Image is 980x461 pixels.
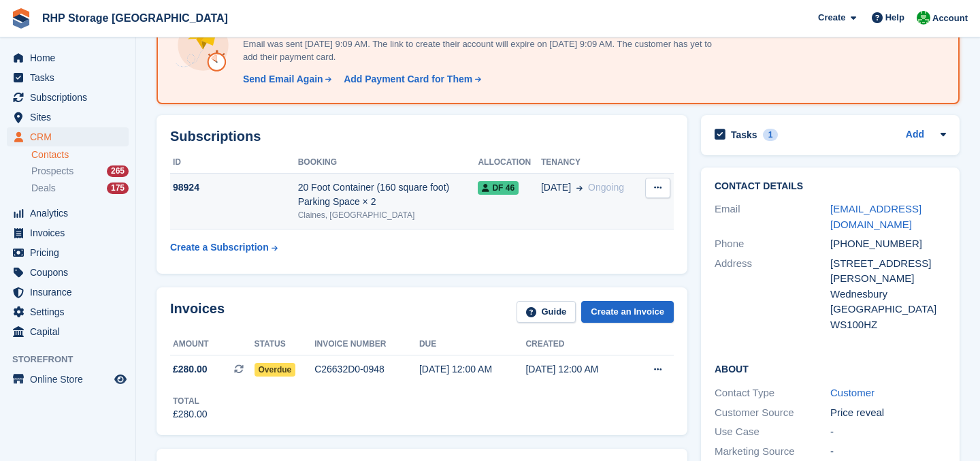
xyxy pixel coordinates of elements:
[830,256,946,287] div: [STREET_ADDRESS][PERSON_NAME]
[731,129,757,141] h2: Tasks
[885,11,904,25] span: Help
[30,223,112,242] span: Invoices
[715,424,830,440] div: Use Case
[30,68,112,87] span: Tasks
[298,180,478,209] div: 20 Foot Container (160 square foot) Parking Space × 2
[7,283,129,302] a: menu
[344,72,472,86] div: Add Payment Card for Them
[478,152,541,174] th: Allocation
[173,395,208,407] div: Total
[30,263,112,282] span: Coupons
[830,424,946,440] div: -
[830,387,875,398] a: Customer
[830,302,946,317] div: [GEOGRAPHIC_DATA]
[170,301,225,323] h2: Invoices
[31,148,129,161] a: Contacts
[830,444,946,460] div: -
[255,334,315,355] th: Status
[7,204,129,223] a: menu
[173,362,208,377] span: £280.00
[30,243,112,262] span: Pricing
[830,317,946,333] div: WS100HZ
[170,129,674,144] h2: Subscriptions
[7,322,129,341] a: menu
[37,7,233,29] a: RHP Storage [GEOGRAPHIC_DATA]
[107,182,129,194] div: 175
[7,127,129,146] a: menu
[31,182,56,195] span: Deals
[478,181,519,195] span: DF 46
[7,68,129,87] a: menu
[12,353,135,366] span: Storefront
[31,181,129,195] a: Deals 175
[715,181,946,192] h2: Contact Details
[238,37,714,64] p: Email was sent [DATE] 9:09 AM. The link to create their account will expire on [DATE] 9:09 AM. Th...
[255,363,296,377] span: Overdue
[11,8,31,29] img: stora-icon-8386f47178a22dfd0bd8f6a31ec36ba5ce8667c1dd55bd0f319d3a0aa187defe.svg
[715,405,830,421] div: Customer Source
[7,302,129,321] a: menu
[30,127,112,146] span: CRM
[715,385,830,401] div: Contact Type
[174,16,232,74] img: add-payment-card-4dbda4983b697a7845d177d07a5d71e8a16f1ec00487972de202a45f1e8132f5.svg
[7,108,129,127] a: menu
[243,72,323,86] div: Send Email Again
[917,11,930,25] img: Rod
[7,263,129,282] a: menu
[419,334,525,355] th: Due
[525,334,632,355] th: Created
[298,209,478,221] div: Claines, [GEOGRAPHIC_DATA]
[715,444,830,460] div: Marketing Source
[715,202,830,232] div: Email
[588,182,624,193] span: Ongoing
[30,283,112,302] span: Insurance
[7,223,129,242] a: menu
[906,127,924,143] a: Add
[112,371,129,387] a: Preview store
[419,362,525,377] div: [DATE] 12:00 AM
[7,48,129,67] a: menu
[715,256,830,333] div: Address
[830,405,946,421] div: Price reveal
[31,165,73,178] span: Prospects
[170,180,298,195] div: 98924
[298,152,478,174] th: Booking
[170,235,278,260] a: Create a Subscription
[30,108,112,127] span: Sites
[830,287,946,302] div: Wednesbury
[517,301,576,323] a: Guide
[541,180,571,195] span: [DATE]
[581,301,674,323] a: Create an Invoice
[30,302,112,321] span: Settings
[30,88,112,107] span: Subscriptions
[170,240,269,255] div: Create a Subscription
[173,407,208,422] div: £280.00
[525,362,632,377] div: [DATE] 12:00 AM
[715,236,830,252] div: Phone
[30,48,112,67] span: Home
[7,88,129,107] a: menu
[170,152,298,174] th: ID
[830,203,921,230] a: [EMAIL_ADDRESS][DOMAIN_NAME]
[314,334,419,355] th: Invoice number
[715,362,946,375] h2: About
[541,152,640,174] th: Tenancy
[7,243,129,262] a: menu
[107,165,129,177] div: 265
[830,236,946,252] div: [PHONE_NUMBER]
[30,370,112,389] span: Online Store
[763,129,779,141] div: 1
[170,334,255,355] th: Amount
[30,204,112,223] span: Analytics
[932,12,968,25] span: Account
[31,164,129,178] a: Prospects 265
[818,11,845,25] span: Create
[338,72,483,86] a: Add Payment Card for Them
[314,362,419,377] div: C26632D0-0948
[7,370,129,389] a: menu
[30,322,112,341] span: Capital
